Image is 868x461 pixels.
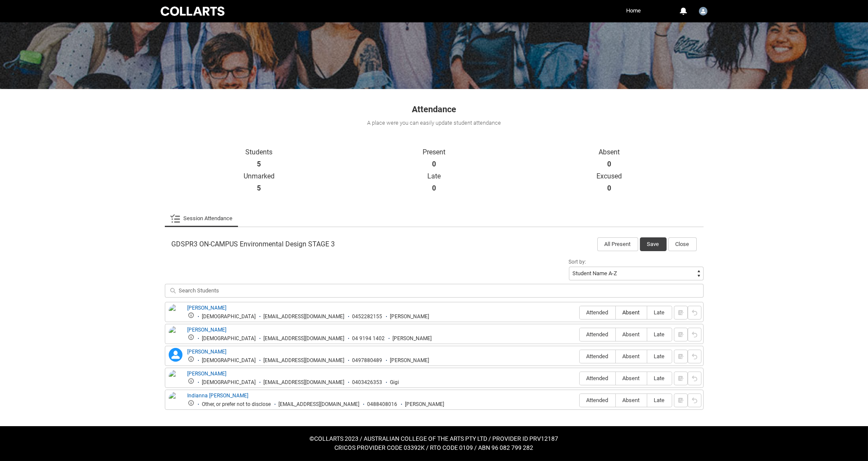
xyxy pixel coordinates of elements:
[352,357,383,364] div: 0497880489
[352,335,385,342] div: 04 9194 1402
[202,401,271,408] div: Other, or prefer not to disclose
[202,357,256,364] div: [DEMOGRAPHIC_DATA]
[647,375,672,381] span: Late
[688,372,701,385] button: Reset
[580,309,615,316] span: Attended
[569,259,587,265] span: Sort by:
[188,305,227,311] a: [PERSON_NAME]
[624,4,643,17] a: Home
[390,313,429,320] div: [PERSON_NAME]
[432,184,436,193] strong: 0
[640,237,667,251] button: Save
[647,331,672,338] span: Late
[522,172,697,181] p: Excused
[188,371,227,377] a: [PERSON_NAME]
[390,379,399,386] div: Gigi
[647,397,672,403] span: Late
[647,353,672,360] span: Late
[264,357,345,364] div: [EMAIL_ADDRESS][DOMAIN_NAME]
[188,349,227,355] a: [PERSON_NAME]
[172,240,335,249] span: GDSPR3 ON-CAMPUS Environmental Design STAGE 3
[264,313,345,320] div: [EMAIL_ADDRESS][DOMAIN_NAME]
[412,104,456,114] span: Attendance
[346,148,522,157] p: Present
[169,304,182,323] img: Ashley Sinclair
[580,331,615,338] span: Attended
[257,160,261,169] strong: 5
[264,379,345,386] div: [EMAIL_ADDRESS][DOMAIN_NAME]
[607,184,611,193] strong: 0
[616,375,647,381] span: Absent
[616,309,647,316] span: Absent
[688,350,701,363] button: Reset
[169,326,182,345] img: Blake Howell
[668,237,697,251] button: Close
[368,401,398,408] div: 0488408016
[688,393,701,407] button: Reset
[522,148,697,157] p: Absent
[616,353,647,360] span: Absent
[164,119,704,127] div: A place were you can easily update student attendance
[202,313,256,320] div: [DEMOGRAPHIC_DATA]
[405,401,445,408] div: [PERSON_NAME]
[346,172,522,181] p: Late
[264,335,345,342] div: [EMAIL_ADDRESS][DOMAIN_NAME]
[688,328,701,341] button: Reset
[170,210,233,227] a: Session Attendance
[393,335,432,342] div: [PERSON_NAME]
[597,237,638,251] button: All Present
[688,306,701,320] button: Reset
[169,348,182,362] lightning-icon: Catelyn Tynkkynen
[607,160,611,169] strong: 0
[257,184,261,193] strong: 5
[647,309,672,316] span: Late
[202,379,256,386] div: [DEMOGRAPHIC_DATA]
[188,327,227,333] a: [PERSON_NAME]
[580,375,615,381] span: Attended
[352,313,383,320] div: 0452282155
[432,160,436,169] strong: 0
[165,284,704,298] input: Search Students
[697,3,710,17] button: User Profile Tim.Westhaven
[169,392,182,411] img: Indianna Newton
[188,393,249,399] a: Indianna [PERSON_NAME]
[279,401,360,408] div: [EMAIL_ADDRESS][DOMAIN_NAME]
[172,148,347,157] p: Students
[616,397,647,403] span: Absent
[172,172,347,181] p: Unmarked
[165,210,238,227] li: Session Attendance
[169,370,182,395] img: Chi Kuan Tang
[699,7,707,15] img: Tim.Westhaven
[616,331,647,338] span: Absent
[352,379,383,386] div: 0403426353
[580,397,615,403] span: Attended
[390,357,429,364] div: [PERSON_NAME]
[202,335,256,342] div: [DEMOGRAPHIC_DATA]
[580,353,615,360] span: Attended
